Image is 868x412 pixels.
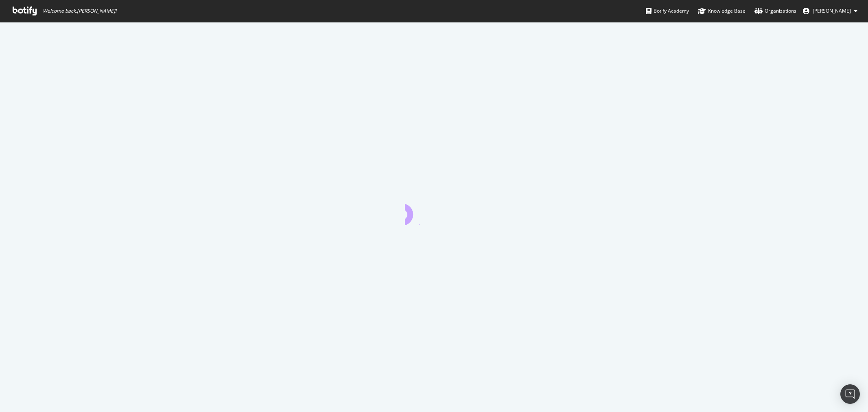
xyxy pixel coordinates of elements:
[405,196,464,225] div: animation
[754,7,796,15] div: Organizations
[840,384,860,404] div: Open Intercom Messenger
[796,4,864,18] button: [PERSON_NAME]
[646,7,689,15] div: Botify Academy
[698,7,746,15] div: Knowledge Base
[43,8,116,14] span: Welcome back, [PERSON_NAME] !
[813,7,851,14] span: Michalla Mannino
